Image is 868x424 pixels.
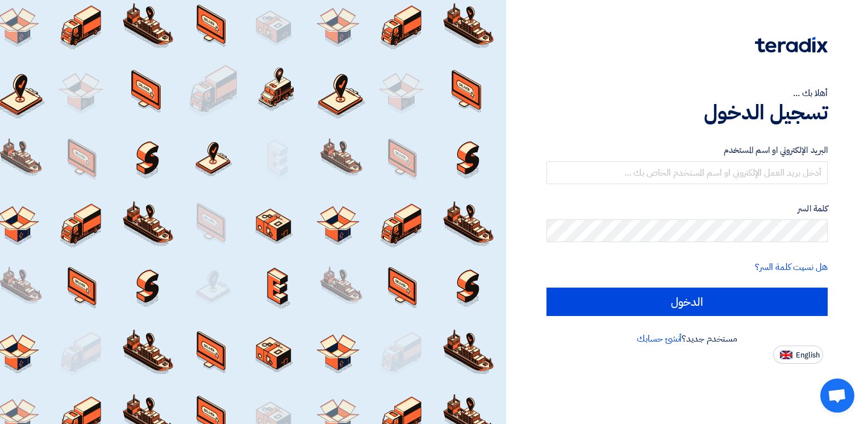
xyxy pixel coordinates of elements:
label: البريد الإلكتروني او اسم المستخدم [546,144,828,157]
div: أهلا بك ... [546,86,828,100]
div: مستخدم جديد؟ [546,332,828,346]
label: كلمة السر [546,202,828,215]
span: English [796,351,820,359]
input: الدخول [546,288,828,316]
button: English [773,346,823,364]
a: هل نسيت كلمة السر؟ [755,260,828,274]
img: en-US.png [780,351,792,359]
input: أدخل بريد العمل الإلكتروني او اسم المستخدم الخاص بك ... [546,161,828,184]
img: Teradix logo [755,37,828,53]
a: أنشئ حسابك [637,332,682,346]
h1: تسجيل الدخول [546,100,828,125]
div: Open chat [820,379,854,413]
